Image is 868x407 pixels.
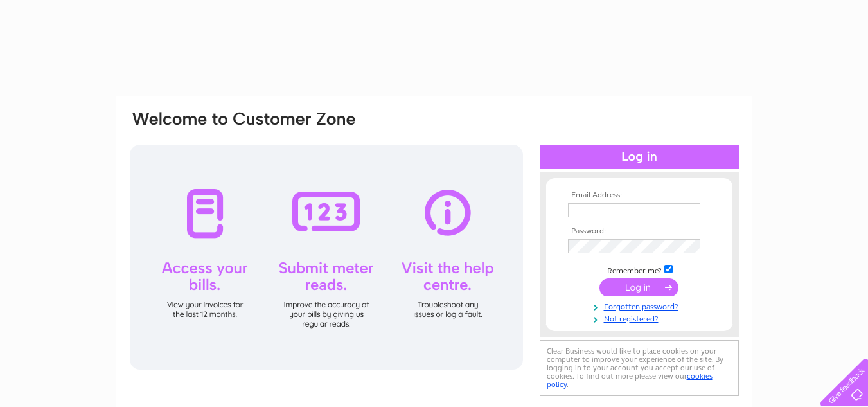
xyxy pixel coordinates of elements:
a: cookies policy [547,372,713,389]
a: Not registered? [568,312,714,324]
input: Submit [599,278,678,296]
th: Email Address: [565,191,714,200]
div: Clear Business would like to place cookies on your computer to improve your experience of the sit... [540,340,739,396]
th: Password: [565,227,714,236]
td: Remember me? [565,263,714,276]
a: Forgotten password? [568,300,714,312]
